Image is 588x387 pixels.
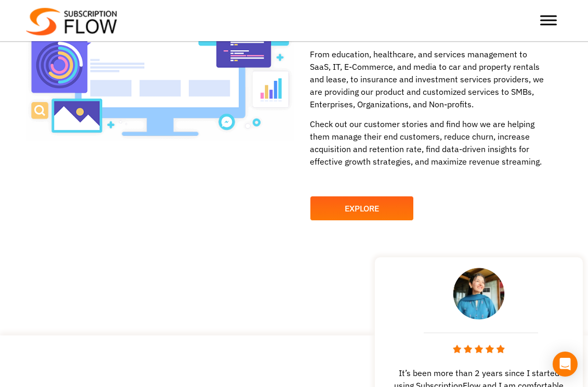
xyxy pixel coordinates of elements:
[310,196,414,221] a: EXPLORE
[310,118,547,168] p: Check out our customer stories and find how we are helping them manage their end customers, reduc...
[540,16,557,26] button: Toggle Menu
[310,48,547,110] p: From education, healthcare, and services management to SaaS, IT, E-Commerce, and media to car and...
[553,352,578,377] div: Open Intercom Messenger
[453,345,505,353] img: stars
[345,204,379,213] span: EXPLORE
[26,8,117,35] img: Subscriptionflow
[453,268,505,320] img: testimonial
